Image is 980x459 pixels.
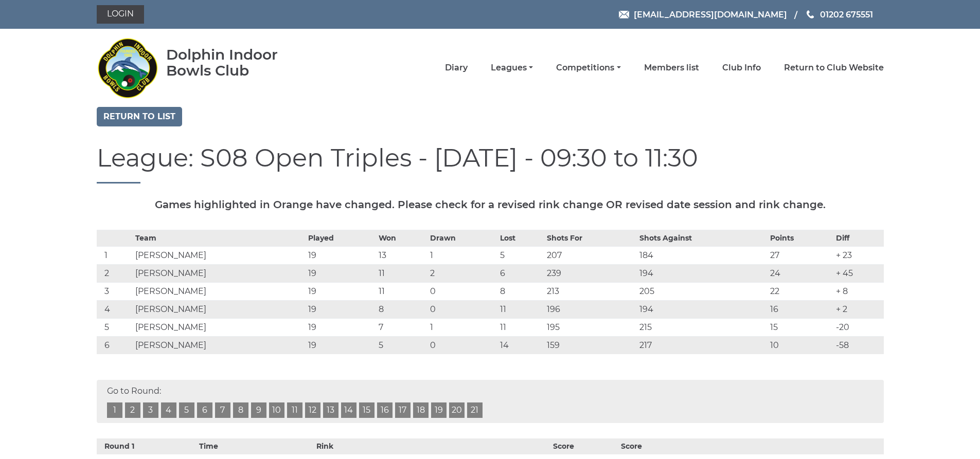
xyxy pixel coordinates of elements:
td: 5 [97,318,133,336]
td: 3 [97,282,133,300]
a: 19 [431,402,447,418]
td: -20 [833,318,884,336]
td: 159 [544,336,637,354]
td: 13 [376,246,427,264]
td: 5 [376,336,427,354]
span: 01202 675551 [820,9,873,19]
td: 15 [768,318,833,336]
td: 8 [497,282,544,300]
td: 11 [376,282,427,300]
a: Leagues [491,62,533,74]
h1: League: S08 Open Triples - [DATE] - 09:30 to 11:30 [97,144,884,183]
td: 19 [306,246,376,264]
td: [PERSON_NAME] [133,336,306,354]
th: Shots For [544,230,637,246]
a: 18 [413,402,429,418]
td: 8 [376,300,427,318]
td: 2 [427,264,497,282]
td: 16 [768,300,833,318]
td: -58 [833,336,884,354]
a: 15 [359,402,375,418]
td: 22 [768,282,833,300]
td: 10 [768,336,833,354]
td: 5 [497,246,544,264]
td: [PERSON_NAME] [133,246,306,264]
td: 194 [637,300,768,318]
a: 16 [377,402,393,418]
th: Drawn [427,230,497,246]
th: Team [133,230,306,246]
td: 195 [544,318,637,336]
a: 20 [449,402,465,418]
a: 9 [251,402,266,418]
td: 213 [544,282,637,300]
td: 11 [497,318,544,336]
a: 6 [197,402,212,418]
th: Round 1 [97,438,197,454]
td: 1 [427,318,497,336]
td: [PERSON_NAME] [133,264,306,282]
img: Email [619,11,629,19]
div: Go to Round: [97,380,884,423]
img: Dolphin Indoor Bowls Club [97,32,158,104]
a: 3 [143,402,158,418]
a: 17 [395,402,411,418]
th: Time [197,438,296,454]
a: 4 [161,402,176,418]
td: 6 [497,264,544,282]
td: 0 [427,336,497,354]
td: 24 [768,264,833,282]
td: 19 [306,336,376,354]
td: 14 [497,336,544,354]
td: 7 [376,318,427,336]
td: 19 [306,264,376,282]
td: + 45 [833,264,884,282]
th: Score [550,438,618,454]
a: Phone us 01202 675551 [805,8,873,21]
td: 215 [637,318,768,336]
a: Email [EMAIL_ADDRESS][DOMAIN_NAME] [619,8,787,21]
a: 12 [305,402,320,418]
td: 205 [637,282,768,300]
th: Rink [296,438,353,454]
td: 1 [427,246,497,264]
td: 19 [306,282,376,300]
th: Shots Against [637,230,768,246]
td: 184 [637,246,768,264]
td: 6 [97,336,133,354]
a: Competitions [556,62,620,74]
a: 13 [323,402,338,418]
td: 2 [97,264,133,282]
td: 19 [306,300,376,318]
td: + 23 [833,246,884,264]
a: Return to Club Website [784,62,884,74]
td: 19 [306,318,376,336]
a: 11 [287,402,302,418]
a: 8 [233,402,248,418]
a: 5 [179,402,194,418]
td: 27 [768,246,833,264]
td: 0 [427,282,497,300]
a: 1 [107,402,122,418]
a: 14 [341,402,357,418]
td: [PERSON_NAME] [133,282,306,300]
img: Phone us [807,10,814,19]
a: 10 [269,402,284,418]
a: 21 [467,402,483,418]
a: Members list [644,62,699,74]
td: 194 [637,264,768,282]
th: Won [376,230,427,246]
td: 239 [544,264,637,282]
a: Return to list [97,107,182,126]
th: Lost [497,230,544,246]
td: [PERSON_NAME] [133,318,306,336]
div: Dolphin Indoor Bowls Club [166,47,311,79]
span: [EMAIL_ADDRESS][DOMAIN_NAME] [634,9,787,19]
td: 4 [97,300,133,318]
th: Points [768,230,833,246]
a: Diary [445,62,468,74]
td: 196 [544,300,637,318]
th: Diff [833,230,884,246]
td: 1 [97,246,133,264]
td: 217 [637,336,768,354]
